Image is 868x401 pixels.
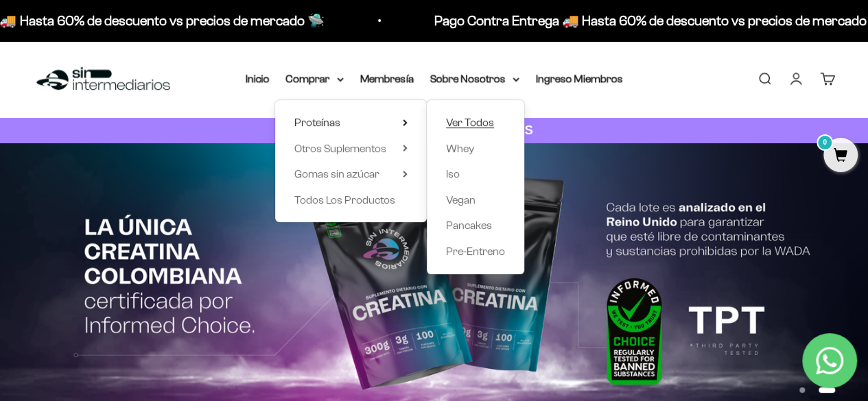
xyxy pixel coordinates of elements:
a: Vegan [446,191,505,209]
a: Iso [446,165,505,183]
a: Inicio [246,73,270,84]
a: Ver Todos [446,114,505,132]
span: Whey [446,143,474,154]
span: Ver Todos [446,117,494,128]
summary: Comprar [286,70,344,88]
summary: Sobre Nosotros [430,70,519,88]
a: Ingreso Miembros [536,73,623,84]
a: Pre-Entreno [446,243,505,260]
a: 0 [823,149,858,164]
summary: Otros Suplementos [294,140,408,158]
span: Iso [446,168,460,180]
mark: 0 [817,134,833,151]
span: Otros Suplementos [294,143,386,154]
a: Whey [446,140,505,158]
span: Proteínas [294,117,340,128]
span: Pancakes [446,219,492,231]
a: Pancakes [446,217,505,234]
span: Pre-Entreno [446,245,505,257]
span: Gomas sin azúcar [294,168,379,180]
a: Todos Los Productos [294,191,408,209]
span: Vegan [446,194,476,206]
span: Todos Los Productos [294,194,395,206]
summary: Proteínas [294,114,408,132]
a: Membresía [360,73,414,84]
summary: Gomas sin azúcar [294,165,408,183]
